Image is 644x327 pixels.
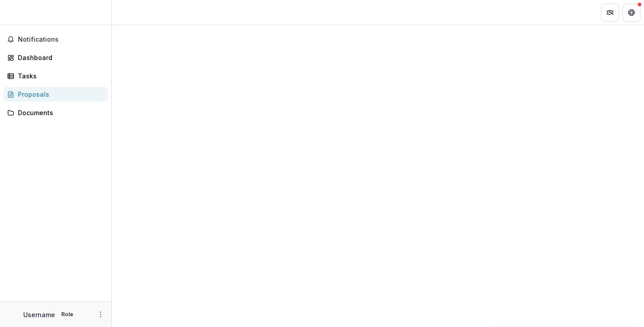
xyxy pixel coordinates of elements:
div: Proposals [18,90,101,99]
p: Role [59,310,76,318]
button: Notifications [4,32,108,47]
a: Proposals [4,87,108,102]
a: Tasks [4,69,108,83]
a: Dashboard [4,50,108,65]
a: Documents [4,105,108,120]
span: Notifications [18,36,104,43]
button: Get Help [623,4,640,22]
div: Documents [18,108,101,117]
div: Dashboard [18,53,101,62]
button: More [95,309,106,320]
button: Partners [601,4,619,22]
p: Username [23,310,55,319]
div: Tasks [18,71,101,81]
